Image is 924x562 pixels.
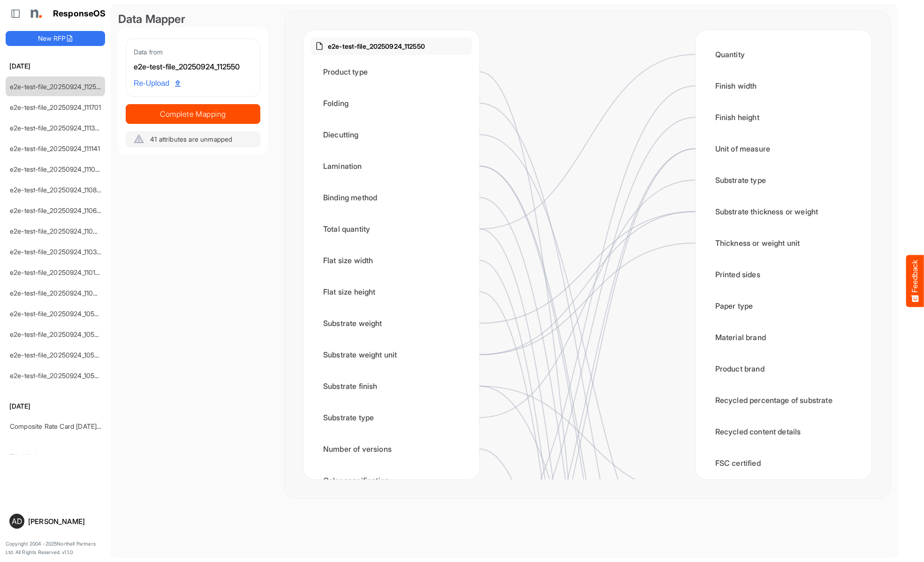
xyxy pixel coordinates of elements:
button: New RFP [6,31,105,46]
a: e2e-test-file_20250924_110422 [10,227,105,235]
a: e2e-test-file_20250924_110146 [10,268,104,276]
a: Composite Rate Card [DATE]_smaller [10,422,121,430]
div: [PERSON_NAME] [28,518,101,525]
div: Substrate thickness or weight [703,197,864,226]
div: Flat size height [311,277,472,306]
div: Paper type [703,291,864,320]
div: Substrate type [311,403,472,432]
div: Product brand [703,354,864,383]
div: Unit of measure [703,134,864,163]
div: Number of versions [311,434,472,463]
div: Finish height [703,103,864,132]
div: Substrate weight unit [311,340,472,369]
div: Recycled percentage of substrate [703,386,864,415]
div: Folding [311,89,472,118]
span: AD [12,517,22,525]
a: e2e-test-file_20250924_111701 [10,103,101,111]
span: 41 attributes are unmapped [150,135,232,143]
div: Color specification [311,466,472,495]
h6: [DATE] [6,61,105,71]
div: Printed sides [703,260,864,289]
a: Re-Upload [130,75,184,92]
div: e2e-test-file_20250924_112550 [134,61,252,73]
div: FSC certified [703,448,864,478]
div: Product type [311,57,472,86]
a: e2e-test-file_20250924_110035 [10,289,105,297]
div: Substrate weight [311,309,472,338]
div: Material brand [703,323,864,352]
a: e2e-test-file_20250924_105914 [10,310,105,318]
div: Data from [134,46,252,57]
a: e2e-test-file_20250924_111141 [10,144,100,152]
div: Lamination [311,152,472,181]
div: Thickness or weight unit [703,228,864,258]
p: Copyright 2004 - 2025 Northell Partners Ltd. All Rights Reserved. v 1.1.0 [6,540,105,556]
div: Data Mapper [118,11,268,27]
a: e2e-test-file_20250924_110305 [10,248,105,256]
div: Diecutting [311,120,472,149]
h6: [DATE] [6,401,105,411]
h6: This Week [6,452,105,462]
div: Flat size width [311,246,472,275]
div: Recycled content details [703,417,864,446]
div: Total quantity [311,214,472,243]
div: Substrate type [703,166,864,195]
div: Binding method [311,183,472,212]
a: e2e-test-file_20250924_110646 [10,206,105,214]
a: e2e-test-file_20250924_112550 [10,83,105,91]
div: Substrate finish [311,372,472,401]
button: Feedback [906,255,924,307]
button: Complete Mapping [126,104,260,124]
a: e2e-test-file_20250924_110803 [10,186,105,194]
a: e2e-test-file_20250924_111359 [10,124,103,132]
div: Quantity [703,40,864,69]
img: Northell [26,4,45,23]
p: e2e-test-file_20250924_112550 [328,41,425,51]
h1: ResponseOS [53,9,106,19]
a: e2e-test-file_20250924_105226 [10,372,106,380]
a: e2e-test-file_20250924_105529 [10,330,106,338]
a: e2e-test-file_20250924_105318 [10,351,105,359]
div: Finish width [703,71,864,100]
a: e2e-test-file_20250924_111033 [10,165,103,173]
span: Re-Upload [134,77,181,90]
span: Complete Mapping [126,107,260,121]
